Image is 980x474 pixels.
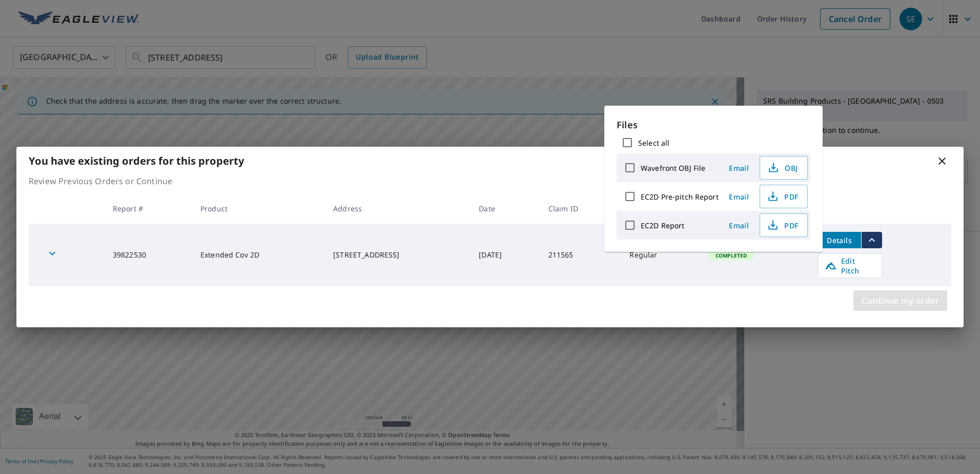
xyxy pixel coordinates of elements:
[723,218,756,233] button: Email
[727,221,751,230] span: Email
[617,118,810,132] p: Files
[723,160,756,176] button: Email
[641,221,684,230] label: EC2D Report
[641,192,719,202] label: EC2D Pre-pitch Report
[825,256,875,275] span: Edit Pitch
[760,156,808,180] button: OBJ
[471,224,540,286] td: [DATE]
[192,193,325,224] th: Product
[760,185,808,208] button: PDF
[862,293,939,308] span: Continue my order
[325,193,471,224] th: Address
[766,190,799,203] span: PDF
[105,193,192,224] th: Report #
[818,253,882,278] a: Edit Pitch
[861,232,882,248] button: filesDropdownBtn-39822530
[105,224,192,286] td: 39822530
[471,193,540,224] th: Date
[540,224,622,286] td: 211565
[29,154,244,168] b: You have existing orders for this property
[29,175,951,187] p: Review Previous Orders or Continue
[727,163,751,173] span: Email
[853,290,947,311] button: Continue my order
[727,192,751,202] span: Email
[333,250,462,260] div: [STREET_ADDRESS]
[641,163,705,173] label: Wavefront OBJ File
[818,232,861,248] button: detailsBtn-39822530
[638,138,669,148] label: Select all
[760,213,808,237] button: PDF
[824,235,855,245] span: Details
[766,219,799,231] span: PDF
[709,252,753,259] span: Completed
[192,224,325,286] td: Extended Cov 2D
[540,193,622,224] th: Claim ID
[766,162,799,174] span: OBJ
[723,189,756,205] button: Email
[621,224,700,286] td: Regular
